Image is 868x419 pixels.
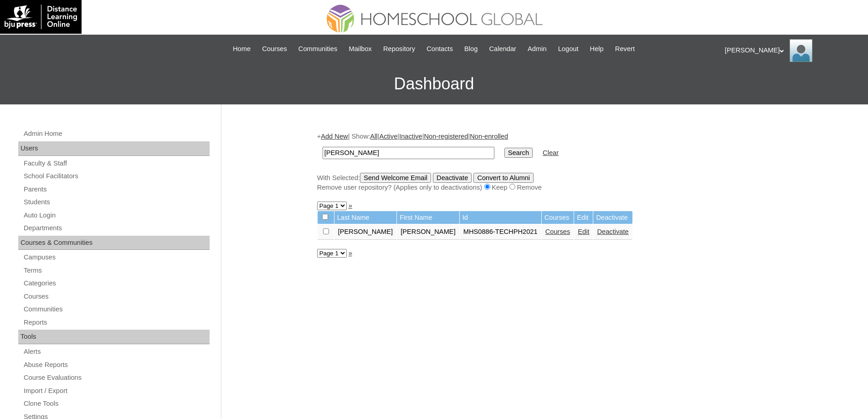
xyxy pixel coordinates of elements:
[349,202,352,209] a: »
[383,44,415,54] span: Repository
[344,44,376,54] a: Mailbox
[349,249,352,257] a: »
[473,173,534,183] input: Convert to Alumni
[23,128,210,140] a: Admin Home
[257,44,292,54] a: Courses
[5,63,863,104] h3: Dashboard
[790,39,812,62] img: Ariane Ebuen
[528,44,547,54] span: Admin
[397,224,459,240] td: [PERSON_NAME]
[574,211,593,224] td: Edit
[23,265,210,276] a: Terms
[379,133,397,140] a: Active
[228,44,255,54] a: Home
[433,173,472,183] input: Deactivate
[590,44,604,54] span: Help
[554,44,583,54] a: Logout
[23,317,210,328] a: Reports
[543,149,559,156] a: Clear
[558,44,579,54] span: Logout
[460,224,541,240] td: MHS0886-TECHPH2021
[545,228,570,235] a: Courses
[422,44,457,54] a: Contacts
[23,197,210,208] a: Students
[593,211,632,224] td: Deactivate
[504,148,533,158] input: Search
[397,211,459,224] td: First Name
[597,228,628,235] a: Deactivate
[23,184,210,195] a: Parents
[489,44,516,54] span: Calendar
[370,133,377,140] a: All
[399,133,422,140] a: Inactive
[334,224,397,240] td: [PERSON_NAME]
[424,133,468,140] a: Non-registered
[460,44,482,54] a: Blog
[23,252,210,263] a: Campuses
[23,385,210,397] a: Import / Export
[23,346,210,357] a: Alerts
[298,44,338,54] span: Communities
[23,304,210,315] a: Communities
[379,44,420,54] a: Repository
[18,236,210,250] div: Courses & Communities
[23,291,210,302] a: Courses
[23,359,210,371] a: Abuse Reports
[23,222,210,234] a: Departments
[426,44,453,54] span: Contacts
[317,173,768,192] div: With Selected:
[586,44,608,54] a: Help
[523,44,551,54] a: Admin
[23,278,210,289] a: Categories
[725,39,859,62] div: [PERSON_NAME]
[578,228,589,235] a: Edit
[23,210,210,221] a: Auto Login
[18,330,210,344] div: Tools
[464,44,478,54] span: Blog
[233,44,251,54] span: Home
[542,211,574,224] td: Courses
[18,141,210,156] div: Users
[349,44,372,54] span: Mailbox
[23,398,210,409] a: Clone Tools
[5,5,77,29] img: logo-white.png
[294,44,342,54] a: Communities
[485,44,521,54] a: Calendar
[360,173,431,183] input: Send Welcome Email
[611,44,639,54] a: Revert
[317,183,768,192] div: Remove user repository? (Applies only to deactivations) Keep Remove
[615,44,635,54] span: Revert
[262,44,287,54] span: Courses
[317,132,768,192] div: + | Show: | | | |
[460,211,541,224] td: Id
[323,147,494,159] input: Search
[23,171,210,182] a: School Facilitators
[470,133,508,140] a: Non-enrolled
[321,133,348,140] a: Add New
[334,211,397,224] td: Last Name
[23,158,210,169] a: Faculty & Staff
[23,372,210,383] a: Course Evaluations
